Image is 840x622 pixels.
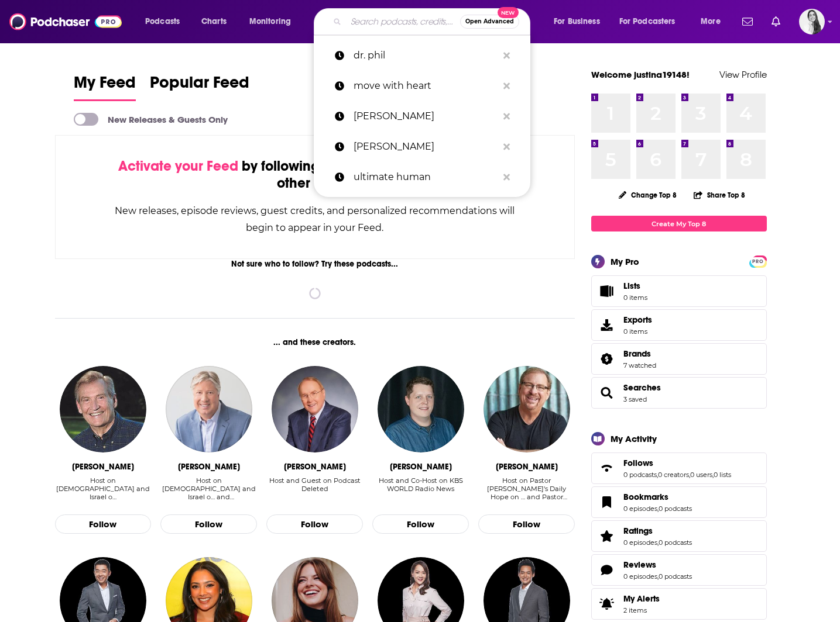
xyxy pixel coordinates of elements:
[55,337,575,347] div: ... and these creators.
[619,13,676,30] span: For Podcasters
[690,471,712,479] a: 0 users
[657,572,659,580] span: ,
[114,202,516,236] div: New releases, episode reviews, guest credits, and personalized recommendations will begin to appe...
[591,452,767,484] span: Follows
[623,538,657,547] a: 0 episodes
[354,132,498,162] p: jay shetty
[738,12,757,32] a: Show notifications dropdown
[591,588,767,620] a: My Alerts
[72,462,134,472] div: Adrian Rogers
[546,12,615,31] button: open menu
[354,40,498,71] p: dr. phil
[496,462,558,472] div: Rick Warren
[266,514,363,534] button: Follow
[266,476,363,493] div: Host and Guest on Podcast Deleted
[767,12,785,32] a: Show notifications dropdown
[55,476,152,502] div: Host on Holy Scriptures and Israel o…
[249,13,291,30] span: Monitoring
[623,606,660,614] span: 2 items
[623,327,652,336] span: 0 items
[484,366,570,452] img: Rick Warren
[623,559,656,570] span: Reviews
[591,486,767,518] span: Bookmarks
[314,71,530,101] a: move with heart
[595,562,619,578] a: Reviews
[55,259,575,269] div: Not sure who to follow? Try these podcasts...
[150,72,249,99] span: Popular Feed
[659,538,692,547] a: 0 podcasts
[478,476,575,502] div: Host on Pastor Rick's Daily Hope on … and Pastor Rick's Daily Hope
[74,72,136,101] a: My Feed
[241,12,306,31] button: open menu
[658,471,689,479] a: 0 creators
[272,366,358,452] img: James Dobson
[657,538,659,547] span: ,
[595,528,619,544] a: Ratings
[714,471,731,479] a: 0 lists
[160,514,257,534] button: Follow
[114,158,516,192] div: by following Podcasts, Creators, Lists, and other Users!
[55,514,152,534] button: Follow
[595,283,619,299] span: Lists
[689,471,690,479] span: ,
[390,462,452,472] div: Jim Bulley
[372,514,469,534] button: Follow
[498,7,519,18] span: New
[478,476,575,501] div: Host on Pastor [PERSON_NAME]'s Daily Hope on … and Pastor [PERSON_NAME]'s Daily Hope
[623,492,668,502] span: Bookmarks
[692,12,735,31] button: open menu
[623,361,656,369] a: 7 watched
[478,514,575,534] button: Follow
[194,12,234,31] a: Charts
[623,559,692,570] a: Reviews
[623,593,660,604] span: My Alerts
[611,256,639,267] div: My Pro
[751,257,765,266] span: PRO
[346,12,460,31] input: Search podcasts, credits, & more...
[314,132,530,162] a: [PERSON_NAME]
[719,69,767,80] a: View Profile
[354,101,498,132] p: gary brecka
[623,281,640,291] span: Lists
[74,113,228,126] a: New Releases & Guests Only
[465,19,514,25] span: Open Advanced
[266,476,363,502] div: Host and Guest on Podcast Deleted
[284,462,346,472] div: James Dobson
[591,69,690,80] a: Welcome justina19148!
[354,162,498,192] p: ultimate human
[595,351,619,367] a: Brands
[623,458,653,468] span: Follows
[554,13,600,30] span: For Business
[657,504,659,513] span: ,
[145,13,180,30] span: Podcasts
[595,460,619,476] a: Follows
[591,377,767,409] span: Searches
[160,476,257,502] div: Host on Holy Scriptures and Israel o… and Gateway Church's Podcast
[60,366,146,452] img: Adrian Rogers
[659,572,692,580] a: 0 podcasts
[314,101,530,132] a: [PERSON_NAME]
[623,504,657,513] a: 0 episodes
[611,433,657,444] div: My Activity
[623,458,731,468] a: Follows
[160,476,257,501] div: Host on [DEMOGRAPHIC_DATA] and Israel o… and [DEMOGRAPHIC_DATA]'s Podcast
[9,11,122,33] a: Podchaser - Follow, Share and Rate Podcasts
[623,572,657,580] a: 0 episodes
[623,382,661,393] a: Searches
[659,504,692,513] a: 0 podcasts
[623,395,647,403] a: 3 saved
[372,476,469,493] div: Host and Co-Host on KBS WORLD Radio News
[378,366,464,452] img: Jim Bulley
[150,72,249,101] a: Popular Feed
[623,471,657,479] a: 0 podcasts
[623,348,651,359] span: Brands
[166,366,252,452] img: Robert Morris
[325,8,541,35] div: Search podcasts, credits, & more...
[623,526,653,536] span: Ratings
[118,157,238,175] span: Activate your Feed
[595,596,619,612] span: My Alerts
[201,13,227,30] span: Charts
[372,476,469,502] div: Host and Co-Host on KBS WORLD Radio News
